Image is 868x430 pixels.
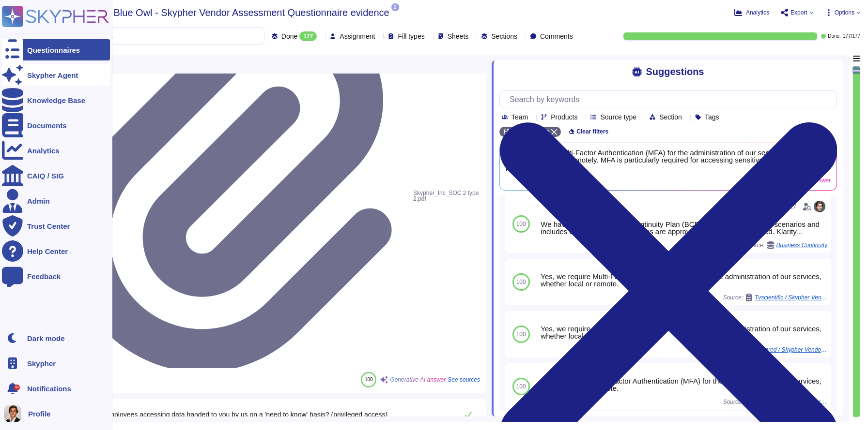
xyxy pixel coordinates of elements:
[398,33,424,40] span: Fill types
[2,266,110,287] a: Feedback
[448,33,469,40] span: Sheets
[790,10,807,15] span: Export
[27,97,85,104] div: Knowledge Base
[835,10,854,15] span: Options
[27,385,71,392] span: Notifications
[2,215,110,237] a: Trust Center
[516,384,526,389] span: 100
[391,3,399,11] span: 2
[27,222,70,230] div: Trust Center
[516,331,526,337] span: 100
[14,385,20,390] div: 9+
[448,377,480,383] span: See sources
[2,64,110,86] a: Skypher Agent
[2,190,110,211] a: Admin
[27,248,68,255] div: Help Center
[390,377,446,383] span: Generative AI answer
[516,279,526,285] span: 100
[27,46,80,54] div: Questionnaires
[77,411,387,418] span: Are your employees accessing data handed to you by us on a 'need to know' basis? (privileged access)
[340,33,375,40] span: Assignment
[843,34,860,39] span: 177 / 177
[2,39,110,60] a: Questionnaires
[505,91,837,108] input: Search by keywords
[491,33,517,40] span: Sections
[540,33,573,40] span: Comments
[516,221,526,227] span: 100
[38,28,264,44] input: Search by keywords
[27,147,60,154] div: Analytics
[299,31,317,41] div: 177
[27,197,50,205] div: Admin
[365,377,373,382] span: 100
[734,9,769,16] button: Analytics
[2,140,110,161] a: Analytics
[27,172,64,179] div: CAIQ / SIG
[2,115,110,136] a: Documents
[814,201,825,212] img: user
[4,405,21,422] img: user
[2,403,28,424] button: user
[28,410,51,417] span: Profile
[746,10,769,15] span: Analytics
[828,34,841,39] span: Done:
[114,8,389,17] span: Blue Owl - Skypher Vendor Assessment Questionnaire evidence
[281,33,297,40] span: Done
[2,165,110,186] a: CAIQ / SIG
[27,122,67,129] div: Documents
[2,240,110,262] a: Help Center
[413,188,480,204] span: Skypher_Inc_SOC 2 type 2.pdf
[27,273,61,280] div: Feedback
[27,360,56,367] span: Skypher
[2,89,110,111] a: Knowledge Base
[27,335,65,342] div: Dark mode
[27,72,78,79] div: Skypher Agent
